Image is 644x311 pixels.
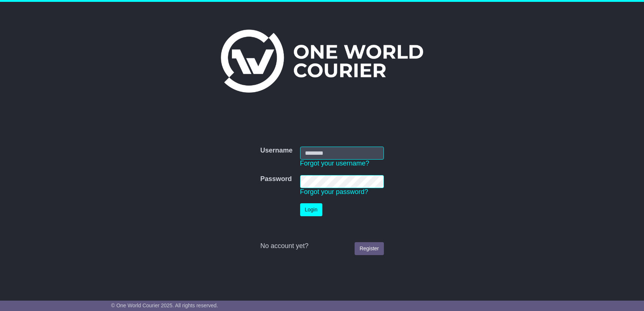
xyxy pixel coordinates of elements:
[260,242,384,250] div: No account yet?
[355,242,384,255] a: Register
[300,160,369,167] a: Forgot your username?
[260,175,292,183] label: Password
[300,203,322,216] button: Login
[111,302,218,308] span: © One World Courier 2025. All rights reserved.
[300,188,368,195] a: Forgot your password?
[221,30,423,93] img: One World
[260,147,292,155] label: Username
